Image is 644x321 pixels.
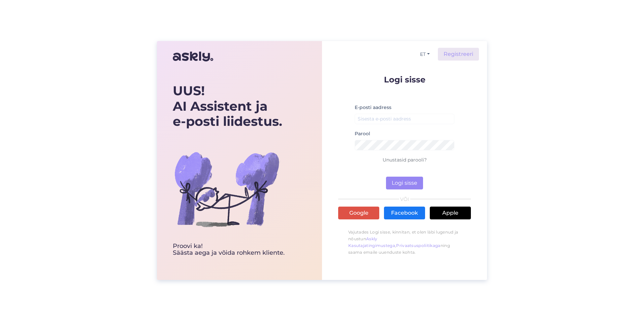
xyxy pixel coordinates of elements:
[399,197,410,202] span: VÕI
[348,236,395,248] a: Askly Kasutajatingimustega
[173,48,213,65] img: Askly
[430,207,471,219] a: Apple
[173,135,281,243] img: bg-askly
[396,243,440,248] a: Privaatsuspoliitikaga
[173,83,285,129] div: UUS! AI Assistent ja e-posti liidestus.
[355,114,454,124] input: Sisesta e-posti aadress
[338,207,379,219] a: Google
[338,75,471,84] p: Logi sisse
[383,157,427,163] a: Unustasid parooli?
[355,130,370,137] label: Parool
[355,104,391,111] label: E-posti aadress
[338,225,471,259] p: Vajutades Logi sisse, kinnitan, et olen läbi lugenud ja nõustun , ning saama emaile uuenduste kohta.
[417,49,432,59] button: ET
[438,48,479,61] a: Registreeri
[384,207,425,219] a: Facebook
[173,243,285,256] div: Proovi ka! Säästa aega ja võida rohkem kliente.
[386,177,423,189] button: Logi sisse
